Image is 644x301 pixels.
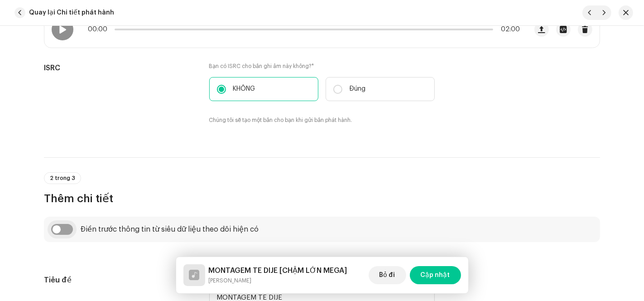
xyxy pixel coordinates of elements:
font: [PERSON_NAME] [209,278,252,283]
button: Bỏ đi [369,266,406,284]
font: Cập nhật [421,272,450,278]
font: Bạn có ISRC cho bản ghi âm này không? [209,63,312,69]
font: Bỏ đi [380,272,395,278]
small: MONTAGEM TE DIJE [CHẬM LỚN MEGA] [209,276,347,285]
h5: MONTAGEM TE DIJE [CHẬM LỚN MEGA] [209,265,347,276]
font: Đúng [350,86,366,92]
font: KHÔNG [233,86,255,92]
font: MONTAGEM TE DIJE [CHẬM LỚN MEGA] [209,267,347,274]
font: Điền trước thông tin từ siêu dữ liệu theo dõi hiện có [80,226,259,233]
button: Cập nhật [410,266,461,284]
font: Chúng tôi sẽ tạo một bản cho bạn khi gửi bản phát hành. [209,117,352,123]
font: 02:00 [501,26,520,33]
